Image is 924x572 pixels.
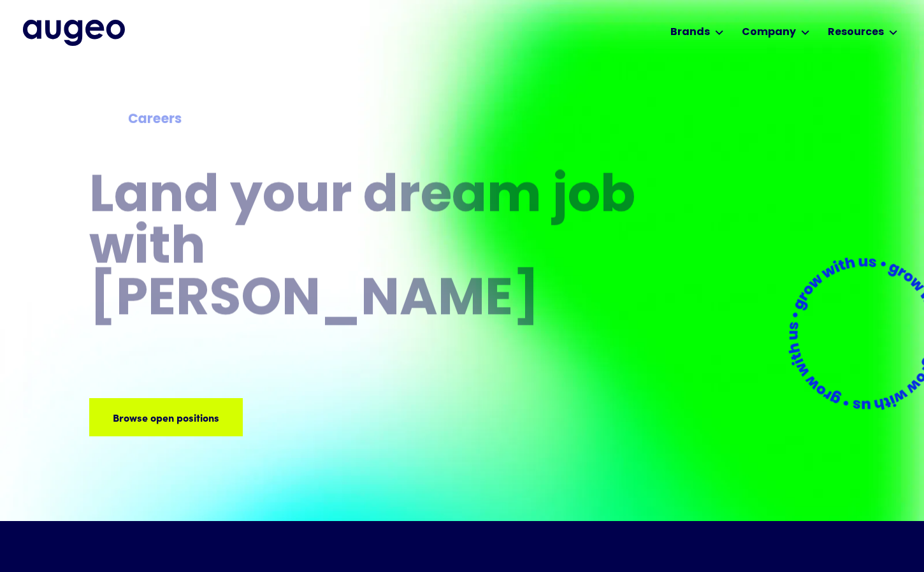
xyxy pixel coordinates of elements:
strong: Careers [128,113,182,126]
img: Augeo's full logo in midnight blue. [23,20,125,45]
h1: Land your dream job﻿ with [PERSON_NAME] [89,172,640,327]
a: home [23,20,125,45]
div: Company [742,25,796,40]
a: Browse open positions [89,398,243,436]
div: Brands [670,25,710,40]
div: Resources [828,25,884,40]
